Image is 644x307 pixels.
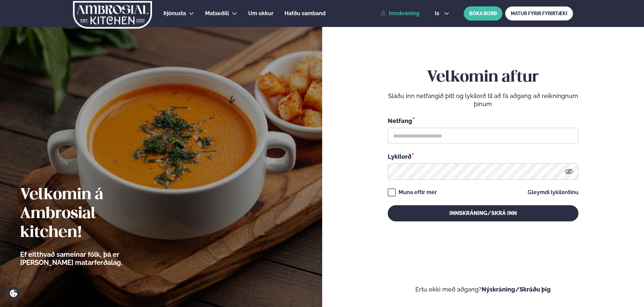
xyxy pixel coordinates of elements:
[388,205,578,221] button: Innskráning/Skrá inn
[381,10,419,17] a: Innskráning
[20,186,160,242] h2: Velkomin á Ambrosial kitchen!
[205,10,229,17] span: Matseðill
[482,286,551,293] a: Nýskráning/Skráðu þig
[7,286,21,300] a: Cookie settings
[388,152,578,161] div: Lykilorð
[464,6,502,21] button: BÓKA BORÐ
[505,6,573,21] a: MATUR FYRIR FYRIRTÆKI
[248,10,273,17] span: Um okkur
[429,11,455,16] button: is
[388,116,578,125] div: Netfang
[285,10,326,17] span: Hafðu samband
[72,1,153,29] img: logo
[285,9,326,18] a: Hafðu samband
[248,9,273,18] a: Um okkur
[163,9,186,18] a: Þjónusta
[205,9,229,18] a: Matseðill
[163,10,186,17] span: Þjónusta
[388,68,578,87] h2: Velkomin aftur
[528,190,578,195] a: Gleymdi lykilorðinu
[342,285,624,294] p: Ertu ekki með aðgang?
[388,92,578,108] p: Sláðu inn netfangið þitt og lykilorð til að fá aðgang að reikningnum þínum
[20,250,160,267] p: Ef eitthvað sameinar fólk, þá er [PERSON_NAME] matarferðalag.
[435,11,441,16] span: is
